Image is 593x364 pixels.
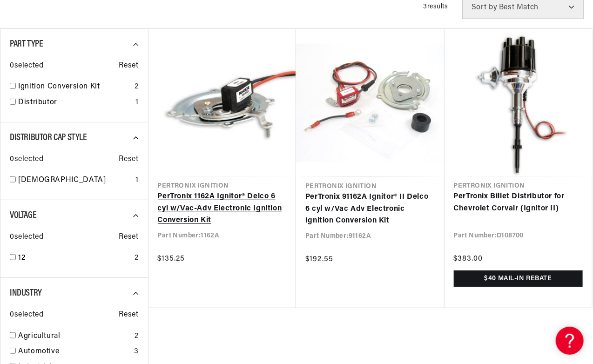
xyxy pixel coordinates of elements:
a: Agricultural [18,330,131,343]
a: [DEMOGRAPHIC_DATA] [18,175,132,187]
span: Voltage [10,211,36,220]
div: 2 [135,252,139,264]
span: Reset [119,154,139,166]
div: 3 [134,346,139,358]
span: 0 selected [10,154,43,166]
span: 0 selected [10,231,43,243]
a: Automotive [18,346,130,358]
span: Part Type [10,40,43,49]
a: Ignition Conversion Kit [18,81,131,93]
span: 3 results [423,3,448,10]
a: PerTronix 91162A Ignitor® II Delco 6 cyl w/Vac Adv Electronic Ignition Conversion Kit [305,191,435,227]
a: PerTronix Billet Distributor for Chevrolet Corvair (Ignitor II) [454,191,583,215]
span: Reset [119,309,139,321]
div: 2 [135,81,139,93]
div: 1 [135,97,139,109]
span: 0 selected [10,309,43,321]
span: Sort by [472,4,497,11]
a: PerTronix 1162A Ignitor® Delco 6 cyl w/Vac-Adv Electronic Ignition Conversion Kit [158,191,287,227]
a: 12 [18,252,131,264]
div: 2 [135,330,139,343]
a: Distributor [18,97,132,109]
span: Reset [119,60,139,72]
span: Industry [10,289,42,298]
span: Distributor Cap Style [10,133,87,142]
div: 1 [135,175,139,187]
span: 0 selected [10,60,43,72]
span: Reset [119,231,139,243]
